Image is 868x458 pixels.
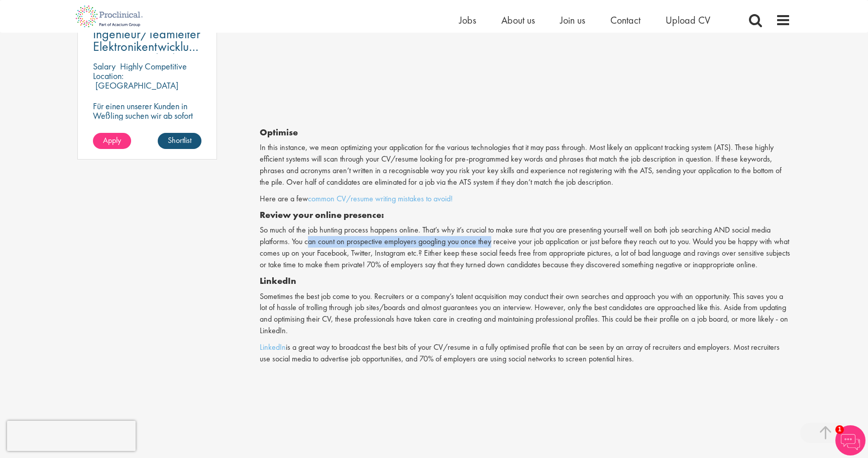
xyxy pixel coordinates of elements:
p: Für einen unserer Kunden in Weßling suchen wir ab sofort einen Senior Electronics Engineer Avioni... [93,101,201,149]
span: Salary [93,60,116,72]
b: LinkedIn [260,275,296,286]
a: Contact [610,14,640,27]
span: Apply [103,135,121,145]
b: Review your online presence: [260,209,384,220]
a: Apply [93,133,131,149]
iframe: reCAPTCHA [7,421,136,451]
p: [GEOGRAPHIC_DATA] (81249), [GEOGRAPHIC_DATA] [93,80,178,110]
a: common CV/resume writing mistakes to avoid! [308,193,453,204]
p: So much of the job hunting process happens online. That’s why it’s crucial to make sure that you ... [260,224,791,270]
a: Ingenieur/Teamleiter Elektronikentwicklung Aviation (m/w/d) [93,28,201,53]
a: Join us [560,14,585,27]
span: Ingenieur/Teamleiter Elektronikentwicklung Aviation (m/w/d) [93,25,202,67]
p: Highly Competitive [120,60,187,72]
span: Location: [93,70,124,82]
b: Optimise [260,126,298,138]
p: is a great way to broadcast the best bits of your CV/resume in a fully optimised profile that can... [260,342,791,365]
a: Jobs [459,14,476,27]
span: 1 [835,425,844,434]
img: Chatbot [835,425,865,455]
a: Upload CV [666,14,710,27]
p: Here are a few [260,193,791,205]
p: In this instance, we mean optimizing your application for the various technologies that it may pa... [260,142,791,188]
a: Shortlist [158,133,201,149]
p: Sometimes the best job come to you. Recruiters or a company’s talent acquisition may conduct thei... [260,291,791,337]
a: About us [501,14,535,27]
a: LinkedIn [260,342,286,352]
